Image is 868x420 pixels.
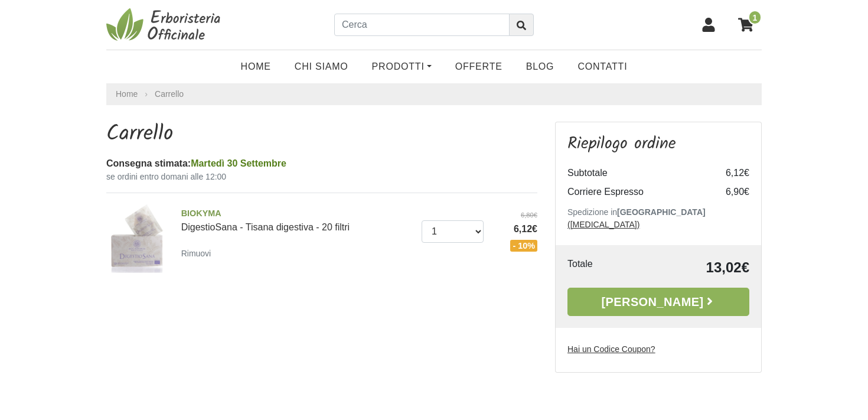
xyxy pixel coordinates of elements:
[634,257,749,278] td: 13,02€
[567,183,702,201] td: Corriere Espresso
[106,7,224,43] img: Erboristeria Officinale
[567,134,749,154] h3: Riepilogo ordine
[567,206,749,231] p: Spedizione in
[116,88,138,100] a: Home
[191,158,286,168] span: Martedì 30 Settembre
[360,55,443,79] a: Prodotti
[567,164,702,183] td: Subtotale
[567,220,639,229] a: ([MEDICAL_DATA])
[181,207,413,232] a: BIOKYMADigestioSana - Tisana digestiva - 20 filtri
[567,344,655,354] u: Hai un Codice Coupon?
[702,183,749,201] td: 6,90€
[181,249,211,258] small: Rimuovi
[283,55,360,79] a: Chi Siamo
[567,257,634,278] td: Totale
[106,171,537,183] small: se ordini entro domani alle 12:00
[334,14,510,36] input: Cerca
[106,122,537,147] h1: Carrello
[102,203,172,273] img: DigestioSana - Tisana digestiva - 20 filtri
[567,343,655,356] label: Hai un Codice Coupon?
[181,207,413,220] span: BIOKYMA
[443,55,514,79] a: OFFERTE
[617,207,706,217] b: [GEOGRAPHIC_DATA]
[106,83,762,105] nav: breadcrumb
[510,240,537,252] span: - 10%
[748,10,762,25] span: 1
[702,164,749,183] td: 6,12€
[155,89,184,99] a: Carrello
[492,222,537,236] span: 6,12€
[566,55,639,79] a: Contatti
[514,55,566,79] a: Blog
[567,288,749,316] a: [PERSON_NAME]
[181,246,216,261] a: Rimuovi
[106,157,537,171] div: Consegna stimata:
[732,10,762,40] a: 1
[229,55,283,79] a: Home
[492,210,537,220] del: 6,80€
